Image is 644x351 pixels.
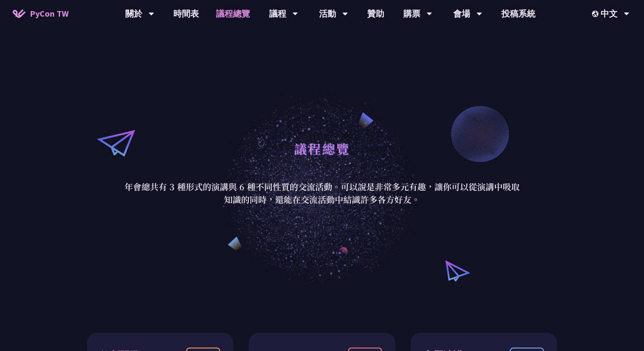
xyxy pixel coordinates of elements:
[124,180,520,206] p: 年會總共有 3 種形式的演講與 6 種不同性質的交流活動。可以說是非常多元有趣，讓你可以從演講中吸取知識的同時，還能在交流活動中結識許多各方好友。
[13,9,26,18] img: Home icon of PyCon TW 2025
[592,11,601,17] img: Locale Icon
[30,7,69,20] span: PyCon TW
[4,3,77,24] a: PyCon TW
[294,136,350,161] h1: 議程總覽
